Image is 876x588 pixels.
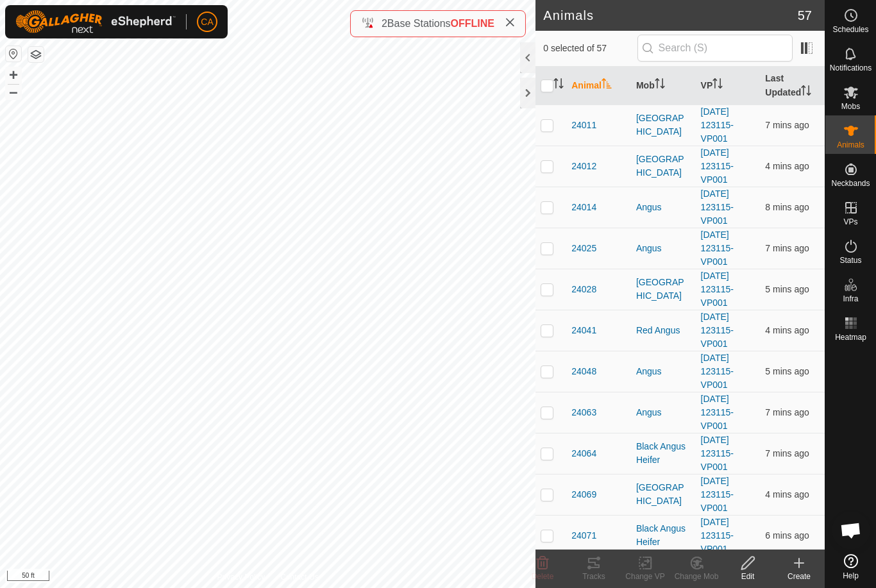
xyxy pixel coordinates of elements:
span: Schedules [832,26,868,33]
span: 24048 [571,365,596,378]
span: 24041 [571,324,596,337]
span: 24064 [571,447,596,460]
th: Animal [566,67,631,105]
span: Notifications [830,64,872,72]
a: [DATE] 123115-VP001 [701,312,734,349]
a: [DATE] 123115-VP001 [701,230,734,267]
div: Tracks [568,571,619,582]
a: [DATE] 123115-VP001 [701,353,734,390]
span: Heatmap [835,333,866,341]
input: Search (S) [637,35,793,62]
div: Change VP [619,571,671,582]
p-sorticon: Activate to sort [655,80,665,90]
span: 9 Sep 2025 at 10:33 pm [765,489,809,500]
p-sorticon: Activate to sort [553,80,564,90]
span: 9 Sep 2025 at 10:29 pm [765,202,809,212]
span: VPs [843,218,857,226]
span: Help [843,572,859,580]
div: Black Angus Heifer [636,440,691,467]
span: 24071 [571,529,596,542]
span: 57 [798,6,812,25]
span: 9 Sep 2025 at 10:32 pm [765,284,809,294]
span: 24028 [571,283,596,296]
span: 9 Sep 2025 at 10:30 pm [765,120,809,130]
div: Edit [722,571,773,582]
span: 9 Sep 2025 at 10:30 pm [765,243,809,253]
span: Infra [843,295,858,303]
th: VP [696,67,761,105]
a: [DATE] 123115-VP001 [701,271,734,308]
div: Angus [636,242,691,255]
p-sorticon: Activate to sort [602,80,612,90]
a: [DATE] 123115-VP001 [701,517,734,554]
div: [GEOGRAPHIC_DATA] [636,481,691,508]
img: Gallagher Logo [15,10,176,33]
span: 24063 [571,406,596,419]
th: Last Updated [760,67,825,105]
span: 2 [382,18,387,29]
span: 9 Sep 2025 at 10:31 pm [765,530,809,541]
button: Map Layers [28,47,44,62]
span: 9 Sep 2025 at 10:32 pm [765,161,809,171]
span: 0 selected of 57 [543,42,637,55]
a: Contact Us [280,571,318,583]
span: 9 Sep 2025 at 10:30 pm [765,407,809,417]
a: [DATE] 123115-VP001 [701,106,734,144]
span: Mobs [841,103,860,110]
th: Mob [631,67,696,105]
a: Privacy Policy [217,571,265,583]
div: Angus [636,406,691,419]
a: [DATE] 123115-VP001 [701,476,734,513]
a: [DATE] 123115-VP001 [701,147,734,185]
a: Help [825,549,876,585]
span: 9 Sep 2025 at 10:32 pm [765,366,809,376]
span: 24011 [571,119,596,132]
span: 24012 [571,160,596,173]
div: Change Mob [671,571,722,582]
div: Red Angus [636,324,691,337]
span: Delete [532,572,554,581]
span: Base Stations [387,18,451,29]
p-sorticon: Activate to sort [801,87,811,97]
div: Angus [636,201,691,214]
button: – [6,84,21,99]
span: 24014 [571,201,596,214]
span: 9 Sep 2025 at 10:33 pm [765,325,809,335]
span: OFFLINE [451,18,494,29]
div: Open chat [832,511,870,550]
div: [GEOGRAPHIC_DATA] [636,153,691,180]
button: Reset Map [6,46,21,62]
span: 24025 [571,242,596,255]
button: + [6,67,21,83]
div: [GEOGRAPHIC_DATA] [636,276,691,303]
div: Create [773,571,825,582]
span: Status [839,256,861,264]
a: [DATE] 123115-VP001 [701,435,734,472]
span: 24069 [571,488,596,501]
div: [GEOGRAPHIC_DATA] [636,112,691,139]
span: Animals [837,141,864,149]
a: [DATE] 123115-VP001 [701,189,734,226]
div: Black Angus Heifer [636,522,691,549]
span: Neckbands [831,180,870,187]
span: 9 Sep 2025 at 10:29 pm [765,448,809,458]
a: [DATE] 123115-VP001 [701,394,734,431]
p-sorticon: Activate to sort [712,80,723,90]
div: Angus [636,365,691,378]
span: CA [201,15,213,29]
h2: Animals [543,8,798,23]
